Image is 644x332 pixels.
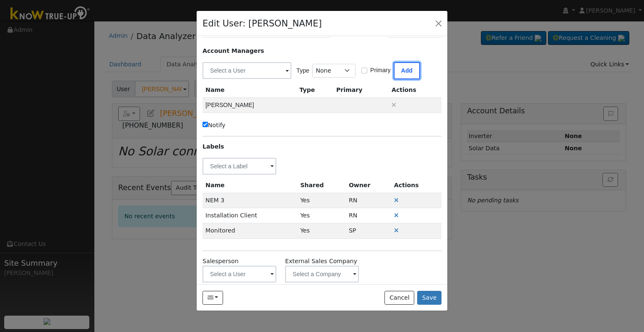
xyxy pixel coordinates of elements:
label: Notify [203,121,226,130]
th: Name [203,83,296,98]
input: Select a User [203,62,291,79]
td: Yes [297,208,346,223]
input: Notify [203,122,208,127]
td: Yes [297,193,346,208]
input: Select a Company [285,266,359,282]
a: Remove User [392,102,396,108]
label: Type [296,66,309,75]
button: Add [394,62,420,79]
td: Renchia Nicholas [346,208,391,223]
a: Remove Label [394,212,399,219]
button: Cancel [384,291,414,305]
input: Primary [361,68,367,73]
strong: Labels [203,143,224,150]
label: External Sales Company [285,257,357,266]
button: Save [417,291,441,305]
td: Renchia Nicholas [346,193,391,208]
th: Actions [389,83,441,98]
td: [PERSON_NAME] [203,98,296,113]
th: Actions [391,178,441,193]
td: NEM 3 [203,193,297,208]
input: Select a User [203,266,276,282]
h4: Edit User: [PERSON_NAME] [203,17,322,30]
label: Primary [370,66,391,75]
th: Name [203,178,297,193]
th: Owner [346,178,391,193]
td: Yes [297,223,346,238]
label: Salesperson [203,257,239,266]
button: kylejmichael@yahoo.com [203,291,223,305]
th: Primary [333,83,389,98]
input: Select a Label [203,158,276,175]
strong: Account Managers [203,47,264,54]
td: Samantha Perry [346,223,391,238]
a: Remove Label [394,197,399,204]
th: Type [296,83,333,98]
th: Shared [297,178,346,193]
a: Remove Label [394,227,399,234]
td: Monitored [203,223,297,238]
td: Installation Client [203,208,297,223]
